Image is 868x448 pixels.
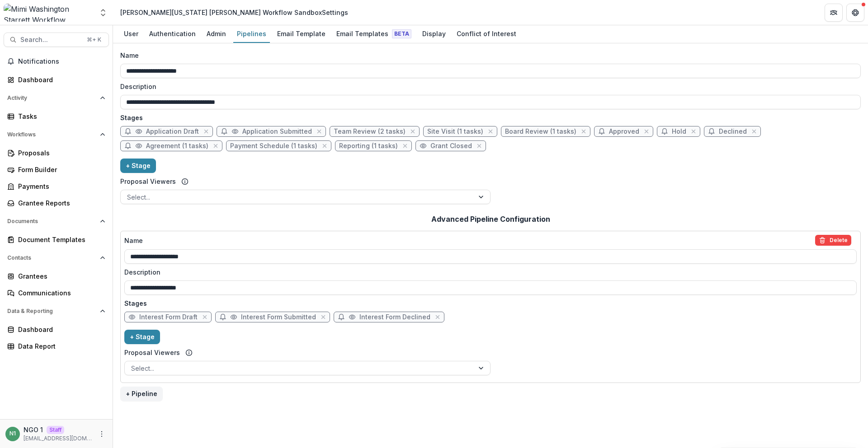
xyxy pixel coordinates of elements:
button: close [401,141,410,150]
span: Team Review (2 tasks) [334,128,406,135]
a: Tasks [4,109,109,124]
a: Admin [203,25,230,43]
p: Staff [47,426,64,434]
span: Workflows [7,131,96,138]
label: Description [120,82,855,91]
button: close [579,127,588,136]
div: Conflict of Interest [453,27,520,40]
div: Email Template [274,27,329,40]
span: Beta [392,29,411,38]
button: Open Contacts [4,251,109,265]
button: + Stage [120,159,156,173]
label: Proposal Viewers [124,348,180,357]
span: Hold [672,128,686,135]
span: Agreement (1 tasks) [146,142,208,150]
span: Interest Form Draft [139,313,198,321]
div: Tasks [18,112,102,121]
button: + Pipeline [120,387,163,401]
label: Proposal Viewers [120,177,176,186]
button: close [315,127,324,136]
span: Grant Closed [430,142,472,150]
button: Open entity switcher [97,4,109,22]
a: Conflict of Interest [453,25,520,43]
div: Data Report [18,341,102,351]
div: Dashboard [18,325,102,334]
nav: breadcrumb [117,6,352,19]
a: Display [419,25,449,43]
a: Payments [4,179,109,194]
span: Payment Schedule (1 tasks) [230,142,317,150]
div: Payments [18,182,102,191]
div: Proposals [18,148,102,158]
a: Communications [4,285,109,300]
span: Contacts [7,255,96,261]
a: Form Builder [4,162,109,177]
button: close [200,313,209,322]
div: Email Templates [333,27,415,40]
button: close [433,313,442,322]
p: Stages [120,113,861,122]
button: close [689,127,698,136]
button: Notifications [4,54,109,69]
button: close [408,127,417,136]
button: Search... [4,33,109,47]
span: Application Submitted [242,128,312,135]
div: Form Builder [18,165,102,174]
div: Communications [18,288,102,298]
div: User [120,27,142,40]
a: Authentication [146,25,199,43]
div: Authentication [146,27,199,40]
div: [PERSON_NAME][US_STATE] [PERSON_NAME] Workflow Sandbox Settings [120,8,348,17]
a: Data Report [4,339,109,354]
a: Dashboard [4,322,109,337]
span: Application Draft [146,128,199,135]
button: Open Documents [4,214,109,229]
button: More [96,429,107,439]
div: Grantee Reports [18,198,102,208]
a: Dashboard [4,72,109,87]
button: + Stage [124,330,160,344]
p: Stages [124,299,857,308]
span: Interest Form Submitted [241,313,316,321]
a: Email Templates Beta [333,25,415,43]
div: ⌘ + K [85,35,103,45]
span: Search... [20,36,81,44]
span: Reporting (1 tasks) [339,142,398,150]
button: close [486,127,495,136]
a: Email Template [274,25,329,43]
p: [EMAIL_ADDRESS][DOMAIN_NAME] [24,434,93,443]
p: Name [124,236,143,245]
span: Declined [719,128,747,135]
a: User [120,25,142,43]
img: Mimi Washington Starrett Workflow Sandbox logo [4,4,93,22]
div: Pipelines [233,27,270,40]
button: close [211,141,220,150]
button: Partners [825,4,843,22]
button: close [475,141,484,150]
p: Name [120,51,139,60]
button: Open Workflows [4,127,109,142]
span: Notifications [18,58,105,65]
a: Proposals [4,145,109,160]
a: Grantees [4,269,109,284]
span: Interest Form Declined [359,313,430,321]
button: Open Data & Reporting [4,304,109,318]
div: Grantees [18,271,102,281]
span: Activity [7,95,96,101]
button: delete [815,235,851,246]
button: Get Help [846,4,864,22]
button: close [320,141,329,150]
button: close [319,313,328,322]
span: Documents [7,218,96,224]
p: NGO 1 [24,425,43,434]
button: close [202,127,211,136]
span: Approved [609,128,639,135]
label: Description [124,267,851,277]
span: Board Review (1 tasks) [505,128,576,135]
a: Pipelines [233,25,270,43]
button: close [750,127,759,136]
button: close [642,127,651,136]
div: Document Templates [18,235,102,244]
span: Site Visit (1 tasks) [427,128,483,135]
h2: Advanced Pipeline Configuration [431,215,550,224]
